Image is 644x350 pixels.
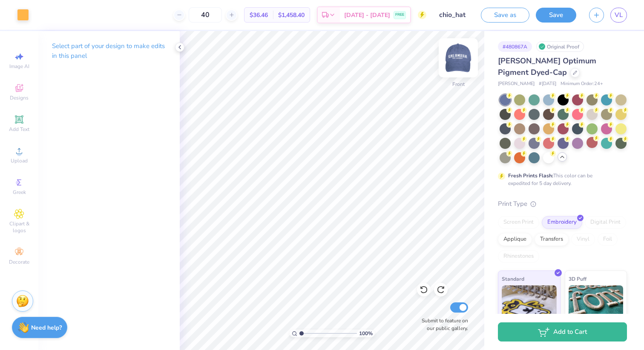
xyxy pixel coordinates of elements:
[585,216,626,229] div: Digital Print
[498,233,532,246] div: Applique
[498,199,627,209] div: Print Type
[615,10,623,20] span: VL
[610,8,627,23] a: VL
[571,233,595,246] div: Vinyl
[250,11,268,20] span: $36.46
[498,41,532,52] div: # 480867A
[498,56,596,77] span: [PERSON_NAME] Optimum Pigment Dyed-Cap
[13,189,26,196] span: Greek
[539,80,556,88] span: # [DATE]
[4,220,34,234] span: Clipart & logos
[9,126,29,133] span: Add Text
[359,330,373,337] span: 100 %
[433,6,474,23] input: Untitled Design
[498,80,535,88] span: [PERSON_NAME]
[508,172,553,179] strong: Fresh Prints Flash:
[508,172,613,187] div: This color can be expedited for 5 day delivery.
[52,41,166,61] p: Select part of your design to make edits in this panel
[417,317,468,332] label: Submit to feature on our public gallery.
[542,216,582,229] div: Embroidery
[344,11,390,20] span: [DATE] - [DATE]
[9,63,29,70] span: Image AI
[189,7,222,23] input: – –
[502,285,557,328] img: Standard
[278,11,305,20] span: $1,458.40
[395,12,404,18] span: FREE
[536,8,576,23] button: Save
[569,285,624,328] img: 3D Puff
[9,259,29,265] span: Decorate
[535,233,569,246] div: Transfers
[498,322,627,341] button: Add to Cart
[498,216,539,229] div: Screen Print
[502,274,524,283] span: Standard
[569,274,586,283] span: 3D Puff
[11,157,28,164] span: Upload
[498,250,539,263] div: Rhinestones
[536,41,584,52] div: Original Proof
[561,80,603,88] span: Minimum Order: 24 +
[452,80,465,88] div: Front
[598,233,618,246] div: Foil
[31,324,62,332] strong: Need help?
[441,41,475,75] img: Front
[481,8,529,23] button: Save as
[10,94,29,101] span: Designs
